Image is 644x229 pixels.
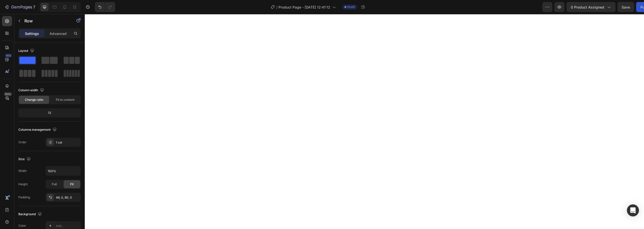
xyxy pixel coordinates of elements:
div: Padding [18,195,30,200]
span: / [276,5,277,10]
p: Settings [25,31,39,36]
button: Save [592,2,609,12]
div: 48, 0, 80, 0 [56,195,79,200]
div: Size [18,156,32,163]
div: 450 [5,54,12,58]
span: Product Page - [DATE] 12:41:12 [278,5,330,10]
div: Add... [56,224,79,228]
div: Beta [4,92,12,96]
p: Row [24,18,67,24]
span: Save [596,5,605,9]
div: Width [18,169,27,173]
iframe: Design area [85,14,644,229]
div: Order [18,140,27,145]
button: Publish [611,2,632,12]
span: Change ratio [25,98,43,102]
button: 7 [2,2,37,12]
div: Background [18,211,43,218]
div: Columns management [18,126,58,133]
button: 0 product assigned [541,2,590,12]
div: Column width [18,87,45,94]
div: Open Intercom Messenger [627,204,639,216]
div: Color [18,223,26,228]
p: Advanced [50,31,67,36]
span: 0 product assigned [545,5,579,10]
div: Undo/Redo [95,2,115,12]
div: Height [18,182,28,187]
div: Publish [615,5,627,10]
span: Full [52,182,57,187]
div: 1 col [56,140,79,145]
input: Auto [46,166,80,175]
p: 7 [33,4,35,10]
div: 12 [19,109,80,116]
span: Draft [347,5,355,9]
span: Fit to content [56,98,74,102]
div: Layout [18,48,35,54]
span: Fit [70,182,74,187]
